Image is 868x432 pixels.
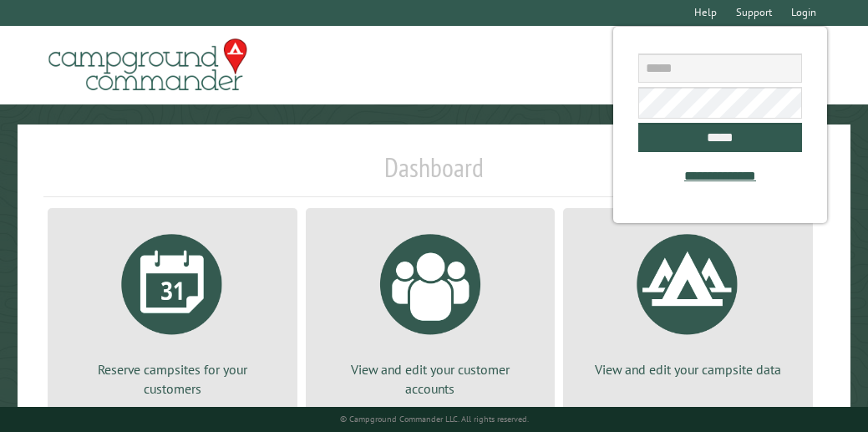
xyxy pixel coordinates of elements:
[68,360,277,398] p: Reserve campsites for your customers
[43,33,252,98] img: Campground Commander
[68,221,277,398] a: Reserve campsites for your customers
[326,221,536,398] a: View and edit your customer accounts
[43,151,825,197] h1: Dashboard
[583,360,793,379] p: View and edit your campsite data
[326,360,536,398] p: View and edit your customer accounts
[340,414,529,424] small: © Campground Commander LLC. All rights reserved.
[583,221,793,379] a: View and edit your campsite data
